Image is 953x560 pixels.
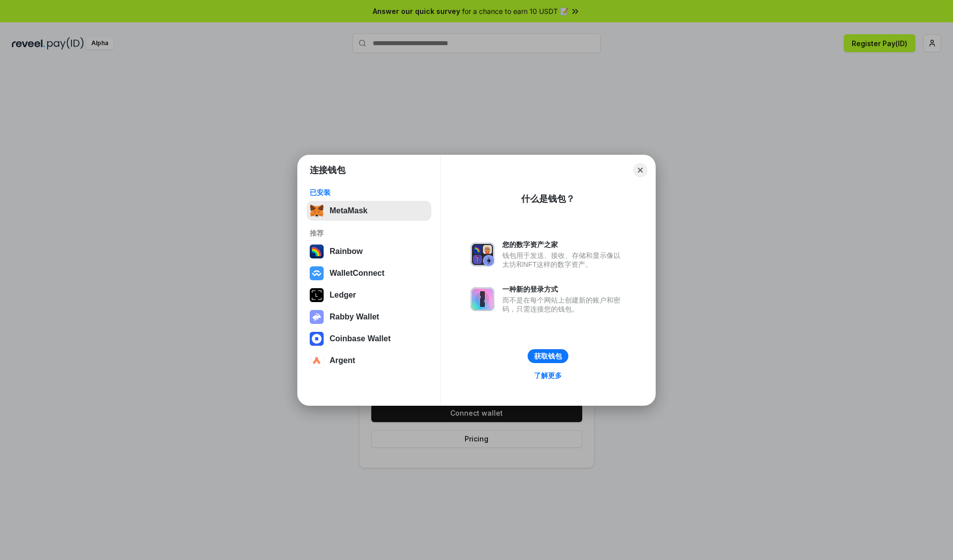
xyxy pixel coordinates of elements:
[521,193,575,205] div: 什么是钱包？
[330,312,379,321] div: Rabby Wallet
[307,285,431,305] button: Ledger
[471,287,494,311] img: svg+xml,%3Csvg%20xmlns%3D%22http%3A%2F%2Fwww.w3.org%2F2000%2Fsvg%22%20fill%3D%22none%22%20viewBox...
[502,296,625,313] div: 而不是在每个网站上创建新的账户和密码，只需连接您的钱包。
[502,251,625,269] div: 钱包用于发送、接收、存储和显示像以太坊和NFT这样的数字资产。
[307,263,431,283] button: WalletConnect
[330,356,355,365] div: Argent
[307,329,431,349] button: Coinbase Wallet
[633,163,647,177] button: Close
[534,352,562,361] div: 获取钱包
[471,243,494,266] img: svg+xml,%3Csvg%20xmlns%3D%22http%3A%2F%2Fwww.w3.org%2F2000%2Fsvg%22%20fill%3D%22none%22%20viewBox...
[307,242,431,261] button: Rainbow
[330,247,363,256] div: Rainbow
[330,334,391,343] div: Coinbase Wallet
[330,206,367,215] div: MetaMask
[310,188,428,197] div: 已安装
[330,291,356,300] div: Ledger
[528,369,568,382] a: 了解更多
[310,310,324,324] img: svg+xml,%3Csvg%20xmlns%3D%22http%3A%2F%2Fwww.w3.org%2F2000%2Fsvg%22%20fill%3D%22none%22%20viewBox...
[534,371,562,380] div: 了解更多
[307,201,431,221] button: MetaMask
[307,351,431,371] button: Argent
[310,354,324,368] img: svg+xml,%3Csvg%20width%3D%2228%22%20height%3D%2228%22%20viewBox%3D%220%200%2028%2028%22%20fill%3D...
[310,266,324,280] img: svg+xml,%3Csvg%20width%3D%2228%22%20height%3D%2228%22%20viewBox%3D%220%200%2028%2028%22%20fill%3D...
[310,164,345,176] h1: 连接钱包
[310,288,324,302] img: svg+xml,%3Csvg%20xmlns%3D%22http%3A%2F%2Fwww.w3.org%2F2000%2Fsvg%22%20width%3D%2228%22%20height%3...
[330,269,385,278] div: WalletConnect
[502,285,625,294] div: 一种新的登录方式
[310,245,324,258] img: svg+xml,%3Csvg%20width%3D%22120%22%20height%3D%22120%22%20viewBox%3D%220%200%20120%20120%22%20fil...
[528,349,568,363] button: 获取钱包
[307,307,431,327] button: Rabby Wallet
[310,229,428,238] div: 推荐
[502,240,625,249] div: 您的数字资产之家
[310,204,324,218] img: svg+xml,%3Csvg%20fill%3D%22none%22%20height%3D%2233%22%20viewBox%3D%220%200%2035%2033%22%20width%...
[310,332,324,346] img: svg+xml,%3Csvg%20width%3D%2228%22%20height%3D%2228%22%20viewBox%3D%220%200%2028%2028%22%20fill%3D...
